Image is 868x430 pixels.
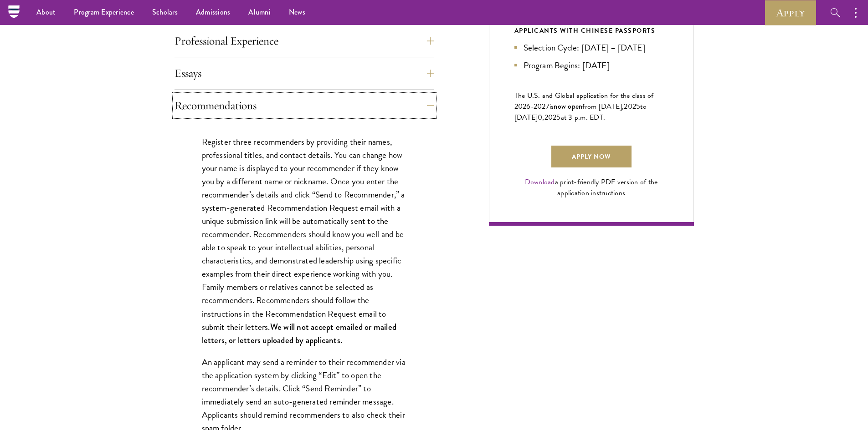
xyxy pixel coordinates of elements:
[175,30,434,52] button: Professional Experience
[546,101,550,112] span: 7
[582,101,624,112] span: from [DATE],
[202,321,396,346] strong: We will not accept emailed or mailed letters, or letters uploaded by applicants.
[556,112,560,123] span: 5
[202,135,407,347] p: Register three recommenders by providing their names, professional titles, and contact details. Y...
[542,112,544,123] span: ,
[531,101,546,112] span: -202
[551,146,632,167] a: Apply Now
[175,95,434,116] button: Recommendations
[554,101,582,111] span: now open
[175,62,434,84] button: Essays
[526,101,530,112] span: 6
[624,101,636,112] span: 202
[514,90,654,112] span: The U.S. and Global application for the class of 202
[514,177,668,198] div: a print-friendly PDF version of the application instructions
[561,112,606,123] span: at 3 p.m. EDT.
[550,101,554,112] span: is
[514,25,668,36] div: APPLICANTS WITH CHINESE PASSPORTS
[514,59,668,72] li: Program Begins: [DATE]
[544,112,557,123] span: 202
[538,112,542,123] span: 0
[514,41,668,54] li: Selection Cycle: [DATE] – [DATE]
[636,101,640,112] span: 5
[514,101,647,123] span: to [DATE]
[525,177,555,187] a: Download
